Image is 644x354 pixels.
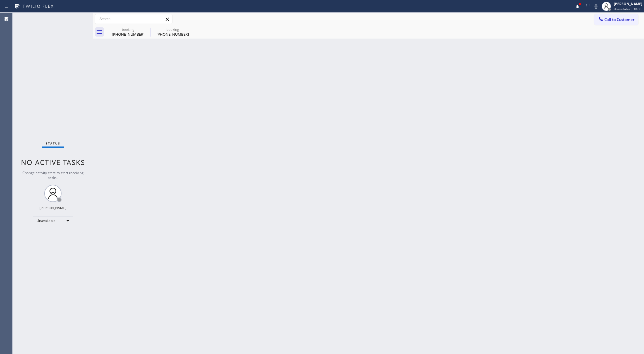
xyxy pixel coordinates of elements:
[604,17,635,22] span: Call to Customer
[22,170,84,180] span: Change activity state to start receiving tasks.
[151,32,194,37] div: [PHONE_NUMBER]
[106,32,150,37] div: [PHONE_NUMBER]
[33,216,73,225] div: Unavailable
[614,1,642,6] div: [PERSON_NAME]
[151,26,194,39] div: (551) 655-8230
[106,27,150,32] div: booking
[95,14,172,24] input: Search
[106,26,150,39] div: (551) 655-8230
[39,205,66,210] div: [PERSON_NAME]
[21,157,85,167] span: No active tasks
[614,7,641,11] span: Unavailable | 40:33
[46,141,60,145] span: Status
[592,2,600,10] button: Mute
[594,14,638,25] button: Call to Customer
[151,27,194,32] div: booking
